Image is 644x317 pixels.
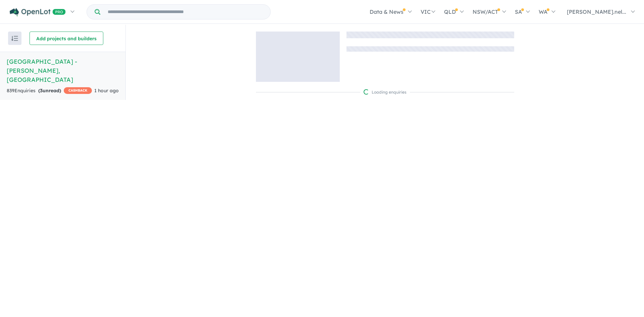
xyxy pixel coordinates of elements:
[102,5,269,19] input: Try estate name, suburb, builder or developer
[11,36,18,41] img: sort.svg
[38,88,61,94] strong: ( unread)
[64,87,92,94] span: CASHBACK
[7,57,119,84] h5: [GEOGRAPHIC_DATA] - [PERSON_NAME] , [GEOGRAPHIC_DATA]
[30,32,103,45] button: Add projects and builders
[7,87,92,95] div: 839 Enquir ies
[364,89,407,96] div: Loading enquiries
[10,8,66,16] img: Openlot PRO Logo White
[94,88,119,94] span: 1 hour ago
[40,88,43,94] span: 3
[567,8,626,15] span: [PERSON_NAME].nel...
